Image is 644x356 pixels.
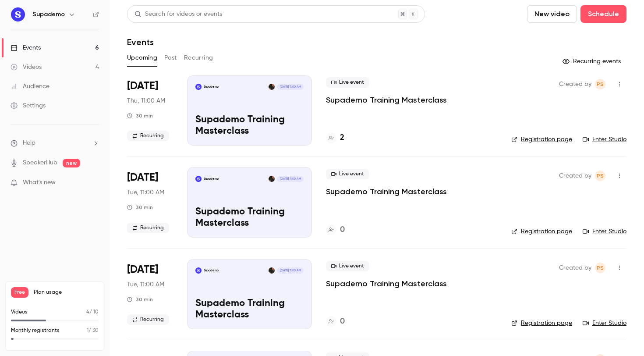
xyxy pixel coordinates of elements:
[204,85,219,89] p: Supademo
[32,10,65,19] h6: Supademo
[326,77,369,88] span: Live event
[127,131,169,141] span: Recurring
[127,296,153,303] div: 30 min
[86,308,99,316] p: / 10
[11,101,46,110] div: Settings
[277,84,303,90] span: [DATE] 11:00 AM
[195,114,304,137] p: Supademo Training Masterclass
[511,319,572,328] a: Registration page
[23,178,56,187] span: What's new
[340,316,345,328] h4: 0
[269,267,275,274] img: Paulina Staszuk
[87,327,99,335] p: / 30
[326,224,345,236] a: 0
[63,159,80,167] span: new
[127,79,158,93] span: [DATE]
[511,227,572,236] a: Registration page
[11,308,28,316] p: Videos
[277,176,303,182] span: [DATE] 11:00 AM
[23,158,57,167] a: SpeakerHub
[559,54,626,68] button: Recurring events
[184,51,213,65] button: Recurring
[34,289,99,296] span: Plan usage
[597,171,604,181] span: PS
[597,79,604,89] span: PS
[11,287,28,298] span: Free
[23,139,35,148] span: Help
[86,310,89,315] span: 4
[11,63,42,71] div: Videos
[127,171,158,185] span: [DATE]
[326,261,369,271] span: Live event
[127,112,153,119] div: 30 min
[127,259,173,329] div: Oct 21 Tue, 11:00 AM (America/Toronto)
[595,263,605,273] span: Paulina Staszuk
[511,135,572,144] a: Registration page
[187,167,312,237] a: Supademo Training MasterclassSupademoPaulina Staszuk[DATE] 11:00 AMSupademo Training Masterclass
[127,280,164,289] span: Tue, 11:00 AM
[326,132,344,144] a: 2
[127,223,169,233] span: Recurring
[204,177,219,181] p: Supademo
[326,278,447,289] a: Supademo Training Masterclass
[204,268,219,273] p: Supademo
[559,79,591,89] span: Created by
[597,263,604,273] span: PS
[195,206,304,229] p: Supademo Training Masterclass
[559,171,591,181] span: Created by
[326,316,345,328] a: 0
[340,224,345,236] h4: 0
[127,75,173,146] div: Sep 25 Thu, 11:00 AM (America/Toronto)
[595,79,605,89] span: Paulina Staszuk
[187,75,312,146] a: Supademo Training MasterclassSupademoPaulina Staszuk[DATE] 11:00 AMSupademo Training Masterclass
[195,298,304,321] p: Supademo Training Masterclass
[127,188,164,197] span: Tue, 11:00 AM
[187,259,312,329] a: Supademo Training MasterclassSupademoPaulina Staszuk[DATE] 11:00 AMSupademo Training Masterclass
[127,167,173,237] div: Sep 30 Tue, 11:00 AM (America/Toronto)
[195,176,202,182] img: Supademo Training Masterclass
[583,135,626,144] a: Enter Studio
[11,7,25,21] img: Supademo
[195,267,202,274] img: Supademo Training Masterclass
[583,227,626,236] a: Enter Studio
[269,176,275,182] img: Paulina Staszuk
[277,267,303,274] span: [DATE] 11:00 AM
[11,139,99,148] li: help-dropdown-opener
[87,328,88,333] span: 1
[88,179,99,187] iframe: Noticeable Trigger
[269,84,275,90] img: Paulina Staszuk
[127,314,169,325] span: Recurring
[127,37,154,47] h1: Events
[134,10,222,19] div: Search for videos or events
[127,263,158,277] span: [DATE]
[527,5,577,23] button: New video
[127,96,165,105] span: Thu, 11:00 AM
[580,5,626,23] button: Schedule
[326,95,447,105] a: Supademo Training Masterclass
[11,327,60,335] p: Monthly registrants
[559,263,591,273] span: Created by
[195,84,202,90] img: Supademo Training Masterclass
[326,186,447,197] a: Supademo Training Masterclass
[583,319,626,328] a: Enter Studio
[127,204,153,211] div: 30 min
[340,132,344,144] h4: 2
[595,171,605,181] span: Paulina Staszuk
[11,82,50,91] div: Audience
[11,43,41,52] div: Events
[164,51,177,65] button: Past
[326,169,369,179] span: Live event
[127,51,157,65] button: Upcoming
